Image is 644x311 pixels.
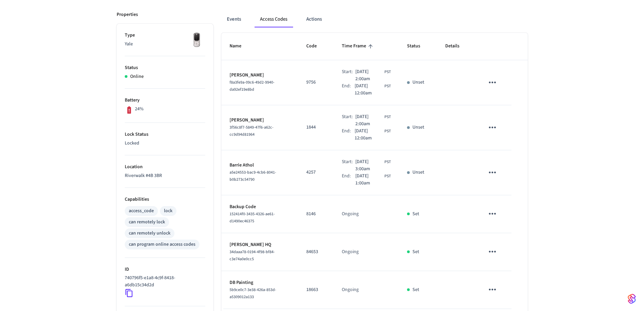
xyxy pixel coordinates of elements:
[355,158,383,173] span: [DATE] 3:00am
[412,210,419,218] p: Set
[230,125,273,137] span: 3f56c8f7-5849-47f6-a62c-cc9d94d81964
[306,248,326,256] p: 84653
[221,11,246,27] button: Events
[412,169,424,176] p: Unset
[135,106,144,113] p: 24%
[125,64,205,71] p: Status
[355,173,391,187] div: Asia/Manila
[355,83,383,97] span: [DATE] 12:00am
[306,124,326,131] p: 1844
[125,274,202,289] p: 740796f5-e1a8-4c9f-8418-a6db15c34d2d
[221,33,528,309] table: sticky table
[342,41,375,51] span: Time Frame
[188,32,205,49] img: Yale Assure Touchscreen Wifi Smart Lock, Satin Nickel, Front
[384,83,391,89] span: PST
[230,241,290,248] p: [PERSON_NAME] HQ
[230,117,290,124] p: [PERSON_NAME]
[306,41,326,51] span: Code
[355,68,383,83] span: [DATE] 2:00am
[306,286,326,293] p: 18663
[445,41,468,51] span: Details
[230,41,250,51] span: Name
[384,173,391,179] span: PST
[230,80,275,92] span: f8a3fe9a-09c6-49d2-9940-da92ef19e8bd
[221,11,528,27] div: ant example
[355,113,391,128] div: Asia/Manila
[230,72,290,79] p: [PERSON_NAME]
[306,210,326,218] p: 8146
[230,287,276,300] span: 5b9ce0c7-3e38-426a-853d-a5309012a133
[342,68,355,83] div: Start:
[230,203,290,210] p: Backup Code
[125,140,205,147] p: Locked
[129,230,170,237] div: can remotely unlock
[125,163,205,171] p: Location
[412,248,419,256] p: Set
[412,286,419,293] p: Set
[342,173,355,187] div: End:
[306,169,326,176] p: 4257
[342,83,355,97] div: End:
[355,173,383,187] span: [DATE] 1:00am
[334,271,399,309] td: Ongoing
[125,32,205,39] p: Type
[628,293,636,304] img: SeamLogoGradient.69752ec5.svg
[306,79,326,86] p: 9756
[130,73,144,80] p: Online
[301,11,327,27] button: Actions
[230,162,290,169] p: Barrie Athol
[407,41,429,51] span: Status
[342,158,355,173] div: Start:
[384,128,391,134] span: PST
[342,113,355,128] div: Start:
[230,170,276,182] span: a5e24553-bac9-4cb6-8041-b0b273c54790
[129,241,195,248] div: can program online access codes
[230,211,275,224] span: 152414f0-3435-4326-ae61-d1490ec46375
[129,207,154,215] div: access_code
[125,196,205,203] p: Capabilities
[334,195,399,233] td: Ongoing
[384,69,391,75] span: PST
[355,68,391,83] div: Asia/Manila
[355,158,391,173] div: Asia/Manila
[164,207,172,215] div: lock
[412,79,424,86] p: Unset
[230,249,275,262] span: 34daaa78-0194-4f98-bf84-c3e74a0e0cc5
[412,124,424,131] p: Unset
[125,131,205,138] p: Lock Status
[125,172,205,179] p: Riverwalk #4B 3BR
[230,279,290,286] p: DB Painting
[384,114,391,120] span: PST
[117,11,138,18] p: Properties
[355,128,383,142] span: [DATE] 12:00am
[342,128,355,142] div: End:
[355,83,391,97] div: Asia/Manila
[355,128,391,142] div: Asia/Manila
[255,11,293,27] button: Access Codes
[125,97,205,104] p: Battery
[125,41,205,48] p: Yale
[384,159,391,165] span: PST
[129,219,165,226] div: can remotely lock
[355,113,383,128] span: [DATE] 2:00am
[125,266,205,273] p: ID
[334,233,399,271] td: Ongoing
